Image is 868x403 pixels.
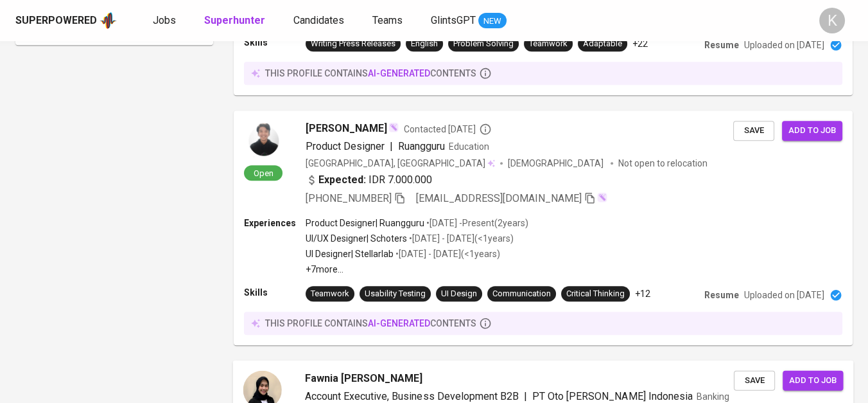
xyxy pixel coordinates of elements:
[388,122,399,132] img: magic_wand.svg
[368,68,430,78] span: AI-generated
[783,370,843,390] button: Add to job
[704,39,739,51] p: Resume
[819,8,845,33] div: K
[618,157,707,170] p: Not open to relocation
[15,13,97,28] div: Superpowered
[244,286,306,299] p: Skills
[704,289,739,301] p: Resume
[390,139,393,154] span: |
[789,373,837,388] span: Add to job
[453,38,514,50] div: Problem Solving
[566,288,625,300] div: Critical Thinking
[632,37,648,50] p: +22
[583,38,622,50] div: Adaptable
[306,157,495,170] div: [GEOGRAPHIC_DATA], [GEOGRAPHIC_DATA]
[394,247,500,260] p: • [DATE] - [DATE] ( <1 years )
[153,13,178,29] a: Jobs
[265,317,476,330] p: this profile contains contents
[306,121,387,136] span: [PERSON_NAME]
[306,192,392,204] span: [PHONE_NUMBER]
[306,217,424,229] p: Product Designer | Ruangguru
[529,38,568,50] div: Teamwork
[15,11,117,30] a: Superpoweredapp logo
[311,38,395,50] div: Writing Press Releases
[372,14,403,26] span: Teams
[782,121,842,141] button: Add to job
[293,14,344,26] span: Candidates
[597,192,607,202] img: magic_wand.svg
[368,318,430,328] span: AI-generated
[305,390,519,402] span: Account Executive, Business Development B2B
[449,141,489,152] span: Education
[398,140,445,152] span: Ruangguru
[441,288,477,300] div: UI Design
[306,247,394,260] p: UI Designer | Stellarlab
[293,13,347,29] a: Candidates
[424,217,528,229] p: • [DATE] - Present ( 2 years )
[204,13,268,29] a: Superhunter
[204,14,265,26] b: Superhunter
[788,123,836,138] span: Add to job
[532,390,693,402] span: PT Oto [PERSON_NAME] Indonesia
[153,14,176,26] span: Jobs
[744,39,824,51] p: Uploaded on [DATE]
[372,13,405,29] a: Teams
[100,11,117,30] img: app logo
[733,121,774,141] button: Save
[305,370,423,386] span: Fawnia [PERSON_NAME]
[740,123,768,138] span: Save
[404,123,492,136] span: Contacted [DATE]
[306,140,385,152] span: Product Designer
[306,232,407,245] p: UI/UX Designer | Schoters
[306,263,528,276] p: +7 more ...
[492,288,551,300] div: Communication
[431,13,507,29] a: GlintsGPT NEW
[244,121,282,159] img: a277bf11b0b27b934f4cdb8c3aac6872.png
[478,15,507,28] span: NEW
[697,391,729,402] span: Banking
[265,67,476,80] p: this profile contains contents
[407,232,514,245] p: • [DATE] - [DATE] ( <1 years )
[234,111,853,345] a: Open[PERSON_NAME]Contacted [DATE]Product Designer|RuangguruEducation[GEOGRAPHIC_DATA], [GEOGRAPHI...
[248,168,279,179] span: Open
[635,287,650,300] p: +12
[479,123,492,136] svg: By Batam recruiter
[411,38,438,50] div: English
[416,192,582,204] span: [EMAIL_ADDRESS][DOMAIN_NAME]
[431,14,476,26] span: GlintsGPT
[734,370,775,390] button: Save
[740,373,768,388] span: Save
[744,289,824,301] p: Uploaded on [DATE]
[508,157,605,170] span: [DEMOGRAPHIC_DATA]
[311,288,349,300] div: Teamwork
[365,288,426,300] div: Usability Testing
[318,172,366,188] b: Expected:
[244,36,306,49] p: Skills
[306,172,432,188] div: IDR 7.000.000
[244,217,306,229] p: Experiences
